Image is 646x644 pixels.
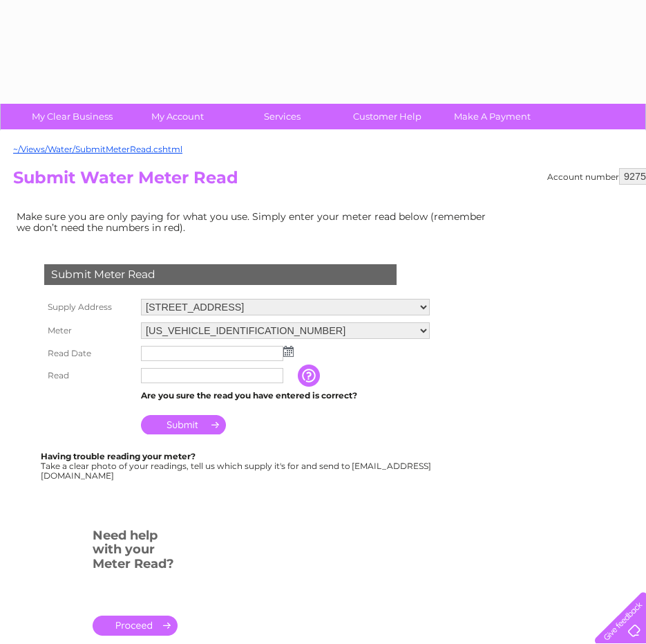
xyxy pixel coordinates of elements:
[41,295,137,319] th: Supply Address
[283,346,294,357] img: ...
[93,616,178,636] a: .
[13,208,497,237] td: Make sure you are only paying for what you use. Simply enter your meter read below (remember we d...
[15,104,129,129] a: My Clear Business
[41,365,137,387] th: Read
[41,451,196,461] b: Having trouble reading your meter?
[41,319,137,342] th: Meter
[13,144,182,154] a: ~/Views/Water/SubmitMeterRead.cshtml
[93,526,178,578] h3: Need help with your Meter Read?
[137,387,433,405] td: Are you sure the read you have entered is correct?
[41,452,433,480] div: Take a clear photo of your readings, tell us which supply it's for and send to [EMAIL_ADDRESS][DO...
[44,264,397,285] div: Submit Meter Read
[298,365,323,387] input: Information
[225,104,339,129] a: Services
[120,104,234,129] a: My Account
[330,104,444,129] a: Customer Help
[435,104,549,129] a: Make A Payment
[41,342,137,365] th: Read Date
[141,415,226,434] input: Submit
